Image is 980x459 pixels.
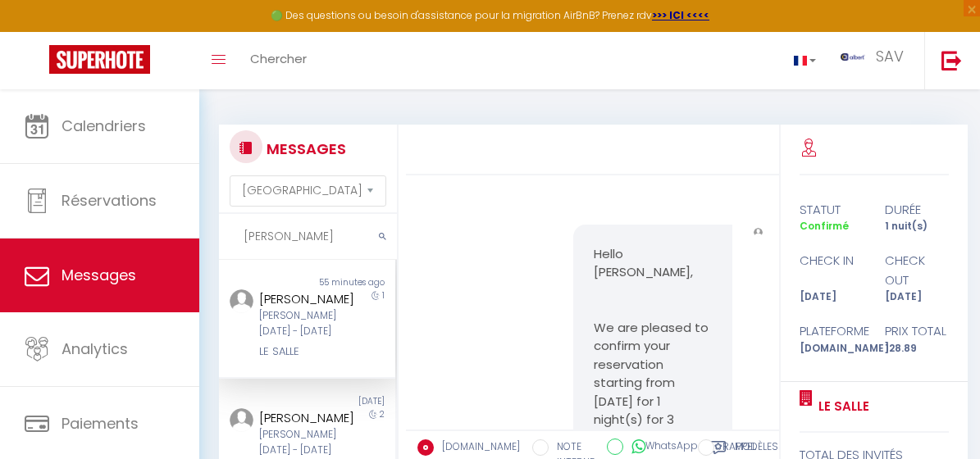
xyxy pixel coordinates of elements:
div: [DATE] [789,289,874,305]
div: 128.89 [874,341,959,357]
a: Chercher [238,32,319,89]
label: [DOMAIN_NAME] [434,439,520,457]
div: [PERSON_NAME] [259,408,352,428]
div: [DOMAIN_NAME] [789,341,874,357]
div: [DATE] [308,395,396,408]
div: 1 nuit(s) [874,219,959,234]
img: ... [754,228,762,236]
div: check in [789,251,874,289]
img: ... [841,53,865,61]
div: check out [874,251,959,289]
div: LE SALLE [259,343,352,360]
span: Paiements [62,413,139,434]
span: 1 [382,289,385,302]
span: Calendriers [62,116,146,136]
input: Rechercher un mot clé [219,214,397,260]
span: SAV [876,46,904,66]
p: Hello [PERSON_NAME], [594,245,712,282]
div: [PERSON_NAME][DATE] - [DATE] [259,427,352,458]
div: [PERSON_NAME] [259,289,352,309]
div: [PERSON_NAME][DATE] - [DATE] [259,308,352,339]
span: Messages [62,265,136,285]
img: ... [230,289,253,313]
div: 55 minutes ago [308,276,396,289]
label: RAPPEL [714,439,756,457]
span: Confirmé [800,219,849,233]
img: Super Booking [49,45,150,74]
h3: MESSAGES [262,130,346,167]
label: WhatsApp [623,439,698,457]
div: durée [874,200,959,220]
img: logout [941,50,962,70]
div: [DATE] [874,289,959,305]
a: ... SAV [828,32,924,89]
span: Analytics [62,339,128,359]
div: statut [789,200,874,220]
div: Prix total [874,321,959,341]
div: Plateforme [789,321,874,341]
span: 2 [380,408,385,420]
a: >>> ICI <<<< [652,8,709,22]
img: ... [230,408,253,432]
span: Chercher [250,50,307,67]
a: LE SALLE [813,397,869,416]
span: Réservations [62,190,157,211]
